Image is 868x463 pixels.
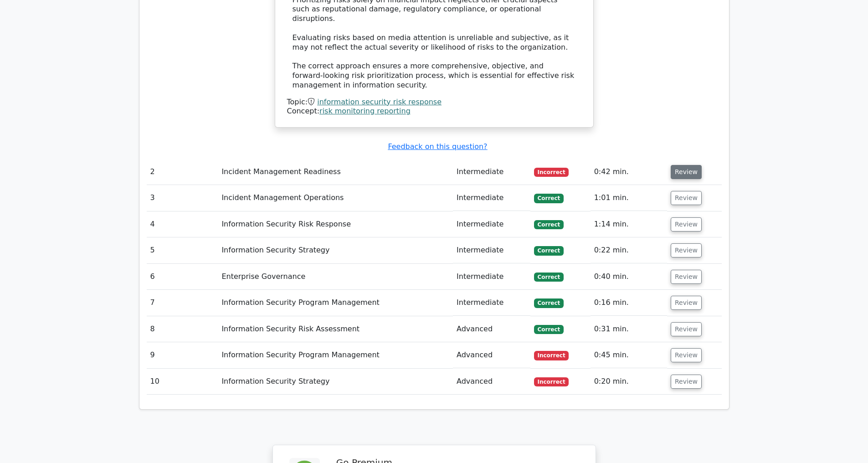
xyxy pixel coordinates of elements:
td: Information Security Strategy [218,369,453,395]
td: Information Security Strategy [218,237,453,263]
a: Feedback on this question? [388,142,487,151]
td: 3 [147,185,218,211]
td: Information Security Risk Assessment [218,316,453,342]
td: 8 [147,316,218,342]
td: Incident Management Operations [218,185,453,211]
td: 0:16 min. [591,290,667,316]
span: Correct [534,273,564,282]
span: Incorrect [534,168,569,177]
td: Intermediate [453,185,530,211]
td: 4 [147,211,218,237]
td: 0:31 min. [591,316,667,342]
td: 0:22 min. [591,237,667,263]
button: Review [671,191,702,205]
div: Concept: [287,107,581,116]
td: Intermediate [453,237,530,263]
td: Incident Management Readiness [218,159,453,185]
td: Intermediate [453,290,530,316]
span: Correct [534,298,564,308]
button: Review [671,348,702,362]
td: 0:20 min. [591,369,667,395]
td: Information Security Program Management [218,290,453,316]
td: 9 [147,342,218,368]
button: Review [671,322,702,336]
a: risk monitoring reporting [319,107,411,115]
span: Correct [534,194,564,203]
td: 6 [147,264,218,290]
td: Enterprise Governance [218,264,453,290]
button: Review [671,270,702,284]
td: 0:45 min. [591,342,667,368]
td: 10 [147,369,218,395]
button: Review [671,217,702,231]
span: Incorrect [534,351,569,360]
button: Review [671,243,702,257]
td: Intermediate [453,264,530,290]
td: 2 [147,159,218,185]
td: 1:14 min. [591,211,667,237]
td: Intermediate [453,159,530,185]
td: Advanced [453,342,530,368]
td: 7 [147,290,218,316]
td: 0:42 min. [591,159,667,185]
span: Correct [534,246,564,255]
button: Review [671,375,702,389]
td: Information Security Program Management [218,342,453,368]
td: Advanced [453,369,530,395]
span: Incorrect [534,377,569,386]
td: Intermediate [453,211,530,237]
td: Advanced [453,316,530,342]
td: 5 [147,237,218,263]
span: Correct [534,325,564,334]
button: Review [671,296,702,310]
td: 0:40 min. [591,264,667,290]
div: Topic: [287,98,581,107]
button: Review [671,165,702,179]
td: 1:01 min. [591,185,667,211]
a: information security risk response [317,98,442,106]
td: Information Security Risk Response [218,211,453,237]
span: Correct [534,220,564,229]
